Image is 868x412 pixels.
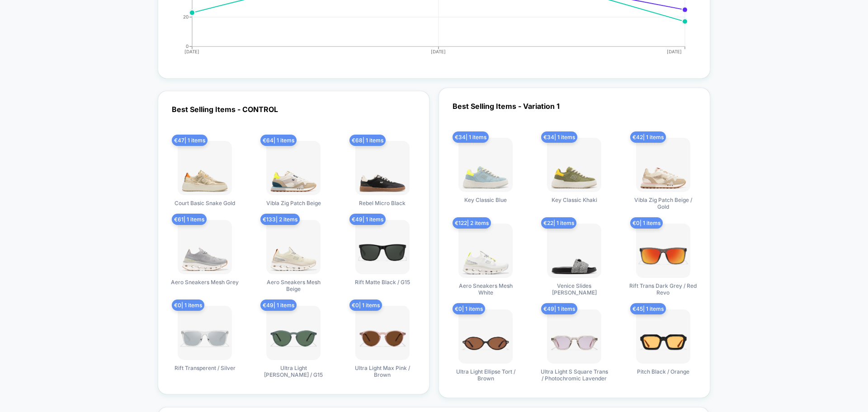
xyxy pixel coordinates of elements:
[547,224,601,278] img: produt
[630,217,663,229] span: € 0 | 1 items
[359,200,406,206] span: Rebel Micro Black
[464,197,507,203] span: Key Classic Blue
[183,14,189,19] tspan: 20
[349,135,386,146] span: € 68 | 1 items
[458,138,513,192] img: produt
[636,309,690,364] img: produt
[171,279,239,286] span: Aero Sneakers Mesh Grey
[541,303,577,314] span: € 49 | 1 items
[355,141,410,195] img: produt
[636,138,690,192] img: produt
[349,300,382,311] span: € 0 | 1 items
[452,368,519,382] span: Ultra Light Ellipse Tort / Brown
[630,131,666,143] span: € 42 | 1 items
[175,365,236,371] span: Rift Transperent / Silver
[178,141,232,195] img: produt
[172,214,207,225] span: € 61 | 1 items
[637,368,689,375] span: Pitch Black / Orange
[175,200,235,206] span: Court Basic Snake Gold
[260,300,297,311] span: € 49 | 1 items
[266,306,321,360] img: produt
[355,220,410,274] img: produt
[178,220,232,274] img: produt
[266,220,321,274] img: produt
[629,197,697,210] span: Vibla Zig Patch Beige / Gold
[355,306,410,360] img: produt
[540,282,608,296] span: Venice Slides [PERSON_NAME]
[453,217,491,229] span: € 122 | 2 items
[431,49,446,54] tspan: [DATE]
[636,224,690,278] img: produt
[541,131,577,143] span: € 34 | 1 items
[172,300,204,311] span: € 0 | 1 items
[349,214,386,225] span: € 49 | 1 items
[452,282,519,296] span: Aero Sneakers Mesh White
[355,279,410,286] span: Rift Matte Black / G15
[186,43,189,49] tspan: 0
[540,368,608,382] span: Ultra Light S Square Trans / Photochromic Lavender
[259,365,327,378] span: Ultra Light [PERSON_NAME] / G15
[453,303,485,314] span: € 0 | 1 items
[184,49,199,54] tspan: [DATE]
[172,135,208,146] span: € 47 | 1 items
[349,365,416,378] span: Ultra Light Max Pink / Brown
[547,309,601,364] img: produt
[552,197,597,203] span: Key Classic Khaki
[259,279,327,292] span: Aero Sneakers Mesh Beige
[458,309,513,364] img: produt
[178,306,232,360] img: produt
[547,138,601,192] img: produt
[260,214,300,225] span: € 133 | 2 items
[266,200,321,206] span: Vibla Zig Patch Beige
[667,49,682,54] tspan: [DATE]
[266,141,321,195] img: produt
[629,282,697,296] span: Rift Trans Dark Grey / Red Revo
[630,303,666,314] span: € 45 | 1 items
[453,131,489,143] span: € 34 | 1 items
[260,135,297,146] span: € 64 | 1 items
[541,217,576,229] span: € 22 | 1 items
[458,224,513,278] img: produt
